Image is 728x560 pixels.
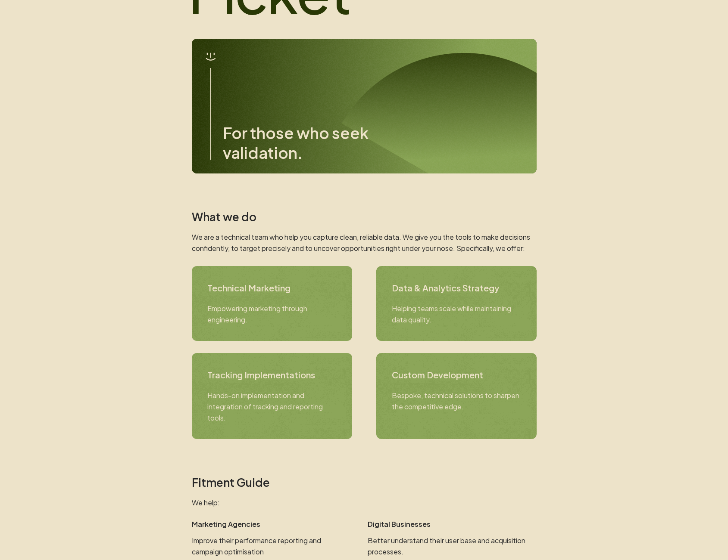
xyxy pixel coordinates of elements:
[392,390,521,412] p: Bespoke, technical solutions to sharpen the competitive edge.
[207,368,337,381] h3: Tracking Implementations
[392,303,521,325] p: Helping teams scale while maintaining data quality.
[392,282,521,294] h3: Data & Analytics Strategy
[223,123,395,163] h3: For those who seek validation.
[192,232,537,254] p: We are a technical team who help you capture clean, reliable data. We give you the tools to make ...
[207,282,337,294] h3: Technical Marketing
[207,390,337,424] p: Hands-on implementation and integration of tracking and reporting tools.
[368,535,526,557] p: Better understand their user base and acquisition processes.
[368,519,526,530] p: Digital Businesses
[192,519,350,530] p: Marketing Agencies
[207,303,337,325] p: Empowering marketing through engineering.
[192,210,537,224] h2: What we do
[192,535,350,557] p: Improve their performance reporting and campaign optimisation
[192,476,537,489] h2: Fitment Guide
[192,497,537,508] p: We help:
[392,368,521,381] h3: Custom Development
